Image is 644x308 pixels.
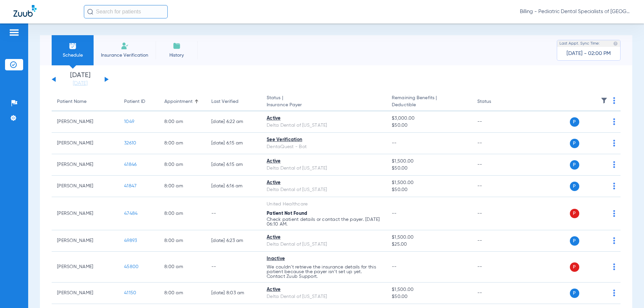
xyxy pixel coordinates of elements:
[267,265,381,279] p: We couldn’t retrieve the insurance details for this patient because the payer isn’t set up yet. C...
[9,28,19,37] img: hamburger-icon
[211,98,256,105] div: Last Verified
[570,236,579,246] span: P
[392,158,466,165] span: $1,500.00
[159,283,206,304] td: 8:00 AM
[60,80,100,87] a: [DATE]
[392,241,466,248] span: $25.00
[60,72,100,87] li: [DATE]
[570,262,579,272] span: P
[52,197,119,230] td: [PERSON_NAME]
[392,141,397,145] span: --
[124,184,137,188] span: 41847
[57,52,89,59] span: Schedule
[124,211,138,216] span: 47484
[472,111,517,133] td: --
[613,263,615,270] img: group-dot-blue.svg
[613,140,615,146] img: group-dot-blue.svg
[472,93,517,111] th: Status
[206,176,261,197] td: [DATE] 6:16 AM
[267,234,381,241] div: Active
[472,252,517,283] td: --
[570,209,579,218] span: P
[164,98,201,105] div: Appointment
[267,165,381,172] div: Delta Dental of [US_STATE]
[267,241,381,248] div: Delta Dental of [US_STATE]
[267,186,381,193] div: Delta Dental of [US_STATE]
[570,117,579,127] span: P
[567,50,611,57] span: [DATE] - 02:00 PM
[472,176,517,197] td: --
[472,283,517,304] td: --
[52,283,119,304] td: [PERSON_NAME]
[124,264,139,269] span: 45800
[13,5,37,17] img: Zuub Logo
[267,102,381,109] span: Insurance Payer
[159,230,206,252] td: 8:00 AM
[472,133,517,154] td: --
[392,286,466,293] span: $1,500.00
[159,154,206,176] td: 8:00 AM
[267,179,381,186] div: Active
[124,162,137,167] span: 41846
[613,237,615,244] img: group-dot-blue.svg
[206,154,261,176] td: [DATE] 6:15 AM
[52,176,119,197] td: [PERSON_NAME]
[392,165,466,172] span: $50.00
[570,139,579,148] span: P
[392,234,466,241] span: $1,500.00
[99,52,151,59] span: Insurance Verification
[206,252,261,283] td: --
[570,160,579,170] span: P
[392,211,397,216] span: --
[261,93,386,111] th: Status |
[392,122,466,129] span: $50.00
[267,293,381,300] div: Delta Dental of [US_STATE]
[267,286,381,293] div: Active
[159,133,206,154] td: 8:00 AM
[159,111,206,133] td: 8:00 AM
[267,143,381,150] div: DentaQuest - Bot
[613,161,615,168] img: group-dot-blue.svg
[392,179,466,186] span: $1,500.00
[161,52,193,59] span: History
[392,186,466,193] span: $50.00
[52,111,119,133] td: [PERSON_NAME]
[124,98,154,105] div: Patient ID
[472,154,517,176] td: --
[206,230,261,252] td: [DATE] 6:23 AM
[613,210,615,217] img: group-dot-blue.svg
[173,42,181,50] img: History
[267,136,381,143] div: See Verification
[559,40,600,47] span: Last Appt. Sync Time:
[392,264,397,269] span: --
[472,197,517,230] td: --
[159,197,206,230] td: 8:00 AM
[267,255,381,262] div: Inactive
[57,98,113,105] div: Patient Name
[267,211,307,216] span: Patient Not Found
[124,98,145,105] div: Patient ID
[124,141,136,145] span: 32610
[613,41,618,46] img: last sync help info
[613,97,615,104] img: group-dot-blue.svg
[124,291,136,295] span: 41150
[121,42,129,50] img: Manual Insurance Verification
[52,154,119,176] td: [PERSON_NAME]
[159,176,206,197] td: 8:00 AM
[211,98,238,105] div: Last Verified
[570,182,579,191] span: P
[57,98,87,105] div: Patient Name
[206,133,261,154] td: [DATE] 6:15 AM
[520,8,631,15] span: Billing - Pediatric Dental Specialists of [GEOGRAPHIC_DATA][US_STATE]
[610,276,644,308] iframe: Chat Widget
[267,122,381,129] div: Delta Dental of [US_STATE]
[124,238,137,243] span: 49893
[52,230,119,252] td: [PERSON_NAME]
[267,115,381,122] div: Active
[392,293,466,300] span: $50.00
[386,93,472,111] th: Remaining Benefits |
[206,283,261,304] td: [DATE] 8:03 AM
[52,252,119,283] td: [PERSON_NAME]
[206,111,261,133] td: [DATE] 6:22 AM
